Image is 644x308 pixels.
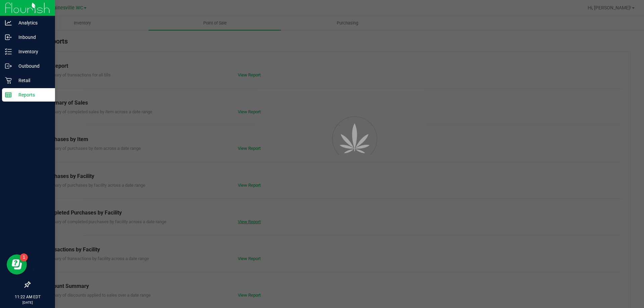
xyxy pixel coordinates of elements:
[5,91,12,98] inline-svg: Reports
[5,34,12,41] inline-svg: Inbound
[5,77,12,84] inline-svg: Retail
[12,91,52,99] p: Reports
[12,33,52,41] p: Inbound
[5,19,12,26] inline-svg: Analytics
[12,76,52,84] p: Retail
[12,48,52,56] p: Inventory
[12,19,52,27] p: Analytics
[5,63,12,69] inline-svg: Outbound
[12,62,52,70] p: Outbound
[5,48,12,55] inline-svg: Inventory
[20,253,28,261] iframe: Resource center unread badge
[3,294,52,300] p: 11:22 AM EDT
[7,254,27,274] iframe: Resource center
[3,300,52,305] p: [DATE]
